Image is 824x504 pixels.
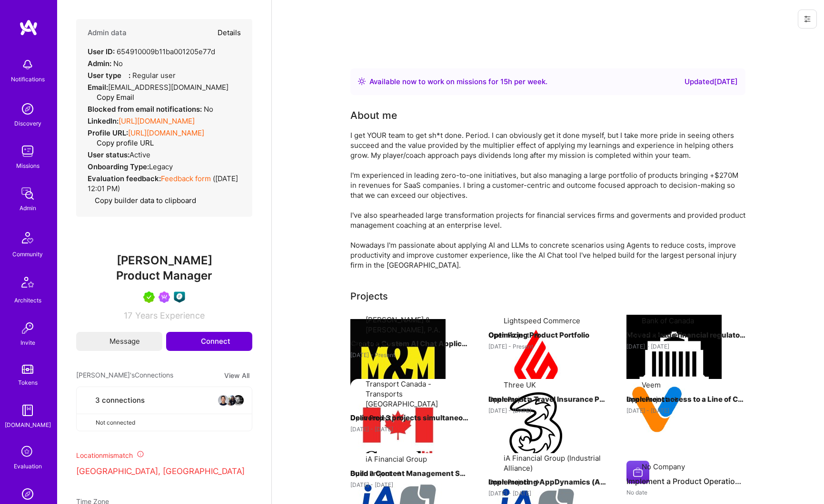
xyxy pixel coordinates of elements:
[626,315,722,410] img: Company logo
[19,443,37,461] i: icon SelectionTeam
[369,76,547,87] div: Available now to work on missions for h per week .
[395,414,403,422] img: arrow-right
[76,466,252,477] p: [GEOGRAPHIC_DATA], [GEOGRAPHIC_DATA]
[149,162,173,171] span: legacy
[88,174,241,194] div: ( [DATE] 12:01 PM )
[350,350,469,360] div: [DATE] - Present
[88,195,196,205] button: Copy builder data to clipboard
[188,337,197,346] i: icon Connect
[488,477,541,487] button: Open Project
[533,396,541,403] img: arrow-right
[350,388,446,484] img: Company logo
[626,341,745,351] div: [DATE] - [DATE]
[488,394,541,404] button: Open Project
[20,338,35,348] div: Invite
[76,370,173,381] span: [PERSON_NAME]'s Connections
[84,418,92,426] i: icon CloseGray
[350,108,397,123] div: About me
[626,461,649,484] img: Company logo
[488,379,584,474] img: Company logo
[88,128,128,137] strong: Profile URL:
[642,380,661,390] div: Veem
[685,76,738,87] div: Updated [DATE]
[350,412,469,424] h4: Delivered 3 projects simultaneously for a Government client with strict deadlines
[88,174,161,183] strong: Evaluation feedback:
[11,74,45,84] div: Notifications
[626,329,745,341] h4: Moved a large financial regulator to a Product Management model of delivery
[488,406,607,416] div: [DATE] - [DATE]
[12,249,43,259] div: Community
[88,116,119,126] strong: LinkedIn:
[129,150,150,159] span: Active
[22,365,33,374] img: tokens
[76,387,252,431] button: 3 connectionsavataravataravatarNot connected
[174,291,185,303] img: Fintech guild
[99,338,105,345] i: icon Mail
[18,142,37,161] img: teamwork
[350,319,446,414] img: Company logo
[124,310,132,320] span: 17
[350,338,469,350] h4: Create a Custom AI Chat Application for Legal Teams
[350,480,469,490] div: [DATE] - [DATE]
[88,59,111,68] strong: Admin:
[89,138,154,148] button: Copy profile URL
[500,77,508,86] span: 15
[128,128,204,137] a: [URL][DOMAIN_NAME]
[488,329,607,341] h4: Optimizing Product Portfolio
[350,413,403,423] button: Open Project
[16,161,40,171] div: Missions
[89,92,134,102] button: Copy Email
[358,78,366,85] img: Availability
[121,71,129,78] i: Help
[108,83,228,92] span: [EMAIL_ADDRESS][DOMAIN_NAME]
[488,330,541,340] button: Open Project
[14,461,42,471] div: Evaluation
[135,310,205,320] span: Years Experience
[166,332,252,351] button: Connect
[143,291,155,303] img: A.Teamer in Residence
[89,140,97,147] i: icon Copy
[88,197,95,204] i: icon Copy
[218,19,241,47] button: Details
[14,118,41,128] div: Discovery
[88,150,129,159] strong: User status:
[159,291,170,303] img: Been on Mission
[626,475,745,487] h4: Implement a Product Operations Team
[504,380,536,390] div: Three UK
[626,394,679,404] button: Open Project
[19,19,38,36] img: logo
[88,47,215,57] div: 654910009b11ba001205e77d
[350,130,745,270] div: I get YOUR team to get sh*t done. Period. I can obviously get it done myself, but I take more pri...
[504,453,607,473] div: iA Financial Group (Industrial Alliance)
[350,339,403,349] button: Open Project
[95,395,145,405] span: 3 connections
[225,395,237,406] img: avatar
[366,454,427,464] div: iA Financial Group
[76,332,162,351] button: Message
[5,420,51,430] div: [DOMAIN_NAME]
[488,488,607,498] div: [DATE] - [DATE]
[671,331,679,339] img: arrow-right
[88,70,176,80] div: Regular user
[671,396,679,403] img: arrow-right
[88,58,123,68] div: No
[488,393,607,406] h4: Implement a Travel Insurance Product for a Top-tier UK Telco
[626,379,687,440] img: Company logo
[18,401,37,420] img: guide book
[18,319,37,338] img: Invite
[88,71,130,80] strong: User type :
[88,47,115,56] strong: User ID:
[88,104,213,114] div: No
[18,99,37,118] img: discovery
[350,467,469,480] h4: Build a Content Management System (CMS) and web-based document editor to sunset 4 legacy platforms
[642,316,694,326] div: Bank of Canada
[642,462,685,472] div: No Company
[18,485,37,504] img: Admin Search
[488,315,584,410] img: Company logo
[221,370,252,381] button: View All
[16,272,39,295] img: Architects
[533,331,541,339] img: arrow-right
[366,315,469,335] div: [PERSON_NAME] & [PERSON_NAME], P.A.
[116,269,212,282] span: Product Manager
[533,478,541,486] img: arrow-right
